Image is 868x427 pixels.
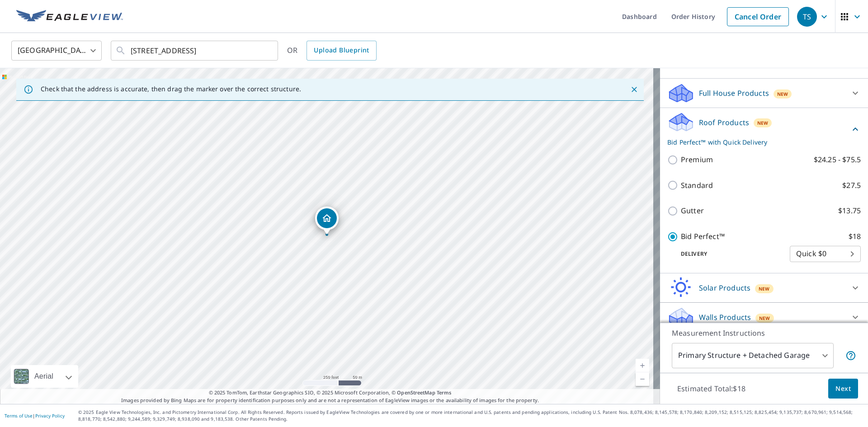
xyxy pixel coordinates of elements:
[667,137,850,147] p: Bid Perfect™ with Quick Delivery
[307,41,376,61] a: Upload Blueprint
[315,206,339,235] div: Dropped pin, building 1, Residential property, 4819 Chelsea Way NW Acworth, GA 30102
[78,409,863,422] p: © 2025 Eagle View Technologies, Inc. and Pictometry International Corp. All Rights Reserved. Repo...
[397,389,435,396] a: OpenStreetMap
[699,282,750,293] p: Solar Products
[670,379,753,399] p: Estimated Total: $18
[636,372,649,386] a: Current Level 17, Zoom Out
[667,112,861,147] div: Roof ProductsNewBid Perfect™ with Quick Delivery
[16,10,123,23] img: EV Logo
[672,343,834,368] div: Primary Structure + Detached Garage
[667,82,861,104] div: Full House ProductsNew
[11,38,102,63] div: [GEOGRAPHIC_DATA]
[11,365,78,388] div: Aerial
[667,306,861,328] div: Walls ProductsNew
[32,365,56,388] div: Aerial
[681,231,725,242] p: Bid Perfect™
[672,328,856,338] p: Measurement Instructions
[35,413,65,419] a: Privacy Policy
[681,205,704,216] p: Gutter
[842,180,861,191] p: $27.5
[759,285,770,292] span: New
[828,379,858,399] button: Next
[636,359,649,372] a: Current Level 17, Zoom In
[437,389,452,396] a: Terms
[757,119,769,127] span: New
[314,45,369,56] span: Upload Blueprint
[5,413,33,419] a: Terms of Use
[727,7,789,26] a: Cancel Order
[699,117,749,128] p: Roof Products
[699,88,769,99] p: Full House Products
[667,250,790,258] p: Delivery
[838,205,861,216] p: $13.75
[667,277,861,299] div: Solar ProductsNew
[797,7,817,27] div: TS
[681,180,713,191] p: Standard
[814,154,861,165] p: $24.25 - $75.5
[777,90,788,98] span: New
[849,231,861,242] p: $18
[628,84,640,95] button: Close
[759,314,770,322] span: New
[681,154,713,165] p: Premium
[845,350,856,361] span: Your report will include the primary structure and a detached garage if one exists.
[699,312,751,323] p: Walls Products
[5,413,65,418] p: |
[835,383,851,394] span: Next
[790,241,861,267] div: Quick $0
[131,38,259,63] input: Search by address or latitude-longitude
[41,85,301,93] p: Check that the address is accurate, then drag the marker over the correct structure.
[209,389,452,397] span: © 2025 TomTom, Earthstar Geographics SIO, © 2025 Microsoft Corporation, ©
[287,41,377,61] div: OR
